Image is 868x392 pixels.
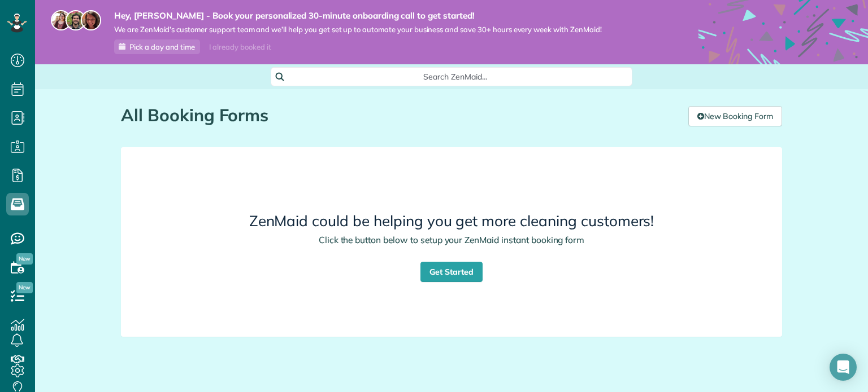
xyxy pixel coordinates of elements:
div: I already booked it [202,40,277,54]
span: New [16,282,33,293]
span: Pick a day and time [129,42,195,51]
span: New [16,253,33,265]
img: jorge-587dff0eeaa6aab1f244e6dc62b8924c3b6ad411094392a53c71c6c4a576187d.jpg [66,10,86,30]
div: Open Intercom Messenger [830,354,857,381]
img: michelle-19f622bdf1676172e81f8f8fba1fb50e276960ebfe0243fe18214015130c80e4.jpg [81,10,101,30]
img: maria-72a9807cf96188c08ef61303f053569d2e2a8a1cde33d635c8a3ac13582a053d.jpg [51,10,71,30]
a: Pick a day and time [114,39,200,54]
h1: All Booking Forms [121,106,680,125]
a: New Booking Form [688,106,782,126]
strong: Hey, [PERSON_NAME] - Book your personalized 30-minute onboarding call to get started! [114,10,602,21]
h4: Click the button below to setup your ZenMaid instant booking form [185,235,718,245]
a: Get Started [420,262,483,282]
span: We are ZenMaid’s customer support team and we’ll help you get set up to automate your business an... [114,25,602,34]
h3: ZenMaid could be helping you get more cleaning customers! [185,213,718,230]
